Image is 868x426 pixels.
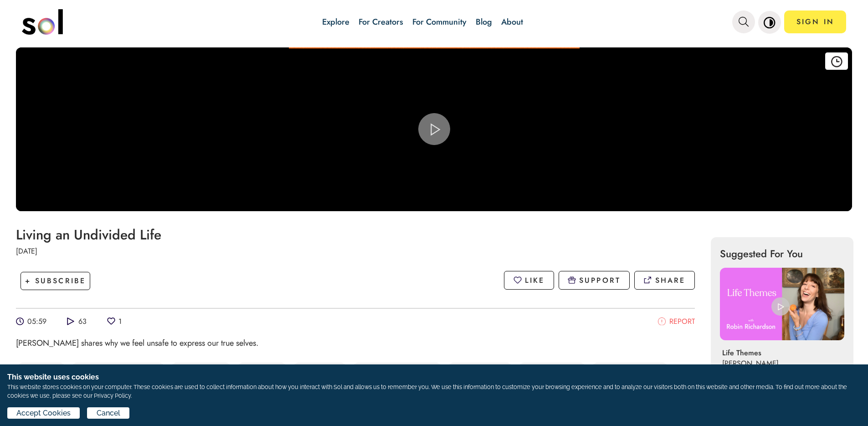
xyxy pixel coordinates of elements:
p: 05:59 [27,316,46,327]
span: Accept Cookies [16,408,71,419]
div: Video Player [16,47,852,211]
div: ISOLATED [292,363,348,377]
div: COMPANIONSHIP [351,363,443,377]
h1: This website uses cookies [7,372,861,383]
img: logo [22,9,63,35]
a: For Creators [359,16,403,28]
p: Life Themes [722,348,836,358]
div: WHOLENESS [517,363,587,377]
div: MEANING OF LIFE [70,363,166,377]
p: SHARE [655,275,686,286]
button: SHARE [634,271,694,290]
p: [PERSON_NAME] [722,358,811,369]
div: FRIENDSHIP [447,363,514,377]
a: For Community [412,16,467,28]
a: SIGN IN [784,10,846,33]
p: REPORT [669,316,695,327]
p: 63 [78,316,87,327]
p: SUPPORT [579,275,621,286]
p: [DATE] [16,246,695,256]
button: LIKE [504,271,554,290]
div: [PERSON_NAME] shares why we feel unsafe to express our true selves. [16,338,695,348]
p: LIKE [525,275,545,286]
button: Cancel [87,407,129,419]
a: About [501,16,523,28]
nav: main navigation [22,6,847,38]
button: Play Video [418,113,450,145]
p: This website stores cookies on your computer. These cookies are used to collect information about... [7,383,861,400]
button: Accept Cookies [7,407,80,419]
div: ALIENATED [169,363,232,377]
button: + SUBSCRIBE [21,272,90,291]
h1: Living an Undivided Life [16,227,695,242]
span: Cancel [97,408,120,419]
img: Life Themes [720,268,844,340]
p: 1 [118,316,122,327]
a: Blog [476,16,492,28]
p: Suggested For You [720,246,844,261]
button: SUPPORT [559,271,630,290]
div: AUTHENTICITY [591,363,669,377]
div: WISDOM [16,363,67,377]
div: FEARFUL [236,363,288,377]
span: + SUBSCRIBE [25,275,86,286]
a: Explore [322,16,349,28]
img: play [771,297,790,316]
